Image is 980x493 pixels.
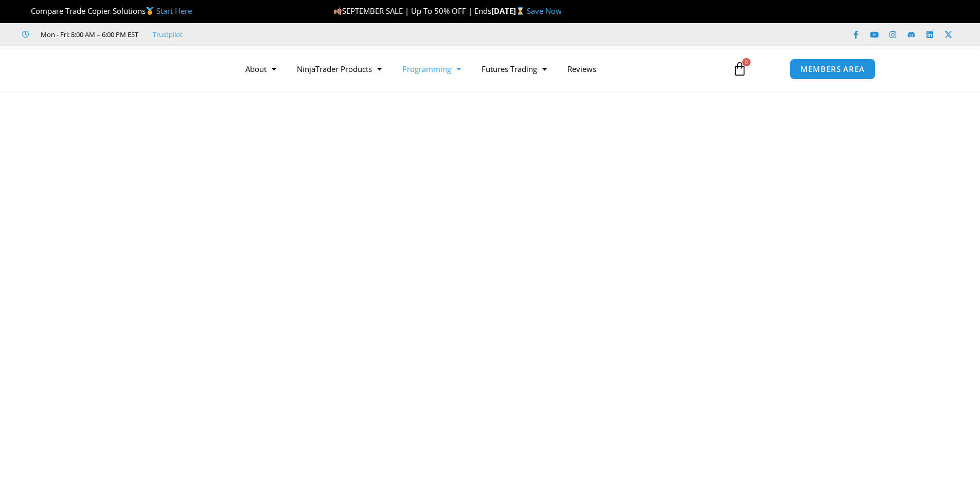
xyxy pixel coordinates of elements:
strong: [DATE] [491,6,527,16]
img: 🥇 [146,7,154,15]
span: Mon - Fri: 8:00 AM – 6:00 PM EST [38,28,138,41]
a: Trustpilot [153,28,183,41]
img: 🏆 [23,7,30,15]
nav: Menu [235,57,721,81]
a: NinjaTrader Products [287,57,392,81]
span: 0 [742,58,751,66]
span: Compare Trade Copier Solutions [22,6,192,16]
a: Programming [392,57,471,81]
a: Start Here [156,6,192,16]
a: About [235,57,287,81]
span: SEPTEMBER SALE | Up To 50% OFF | Ends [333,6,491,16]
img: 🍂 [334,7,342,15]
a: Futures Trading [471,57,557,81]
a: Reviews [557,57,607,81]
img: LogoAI | Affordable Indicators – NinjaTrader [104,50,215,87]
a: MEMBERS AREA [790,59,876,80]
a: Save Now [527,6,562,16]
span: MEMBERS AREA [800,65,865,73]
img: ⌛ [516,7,524,15]
a: 0 [717,54,762,84]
